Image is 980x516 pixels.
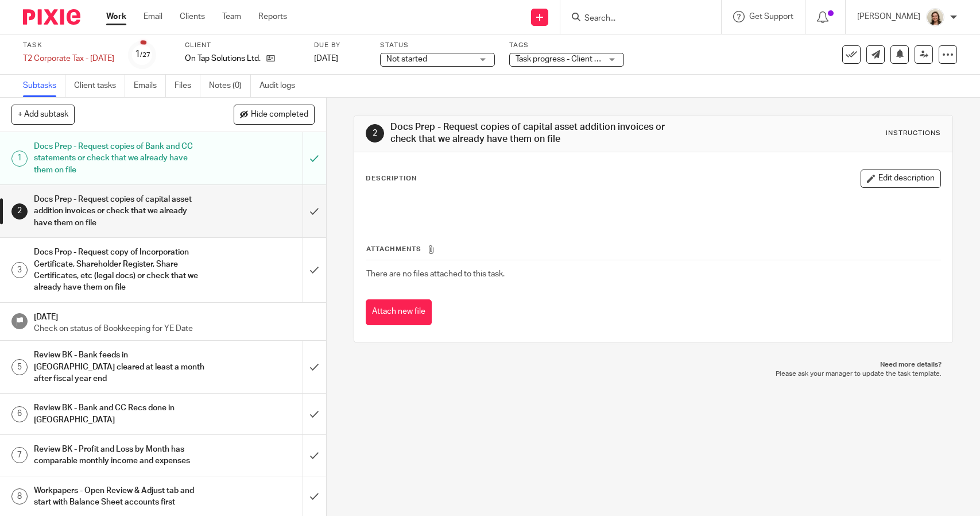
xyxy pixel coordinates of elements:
input: Search [583,14,687,24]
h1: Review BK - Bank feeds in [GEOGRAPHIC_DATA] cleared at least a month after fiscal year end [34,346,206,387]
button: Edit description [861,170,941,188]
h1: Workpapers - Open Review & Adjust tab and start with Balance Sheet accounts first [34,482,206,511]
a: Notes (0) [209,75,251,97]
div: 2 [366,124,384,143]
h1: Review BK - Profit and Loss by Month has comparable monthly income and expenses [34,441,206,470]
label: Tags [509,41,624,50]
div: 5 [11,359,28,375]
div: T2 Corporate Tax - [DATE] [23,53,114,64]
a: Subtasks [23,75,65,97]
button: Attach new file [366,299,432,325]
span: There are no files attached to this task. [366,270,505,278]
h1: [DATE] [34,309,315,323]
span: [DATE] [314,55,338,63]
span: Get Support [749,13,793,21]
div: 3 [11,262,28,278]
h1: Docs Prep - Request copies of capital asset addition invoices or check that we already have them ... [34,191,206,232]
div: 2 [11,203,28,220]
a: Emails [134,75,166,97]
img: Pixie [23,9,80,25]
div: 1 [135,48,150,61]
h1: Review BK - Bank and CC Recs done in [GEOGRAPHIC_DATA] [34,399,206,429]
span: Hide completed [251,110,308,120]
span: Not started [386,55,427,63]
button: Hide completed [234,105,315,124]
h1: Docs Prop - Request copy of Incorporation Certificate, Shareholder Register, Share Certificates, ... [34,244,206,296]
label: Task [23,41,114,50]
label: Client [185,41,300,50]
label: Status [380,41,495,50]
p: Description [366,174,417,183]
label: Due by [314,41,366,50]
a: Clients [180,11,205,22]
a: Client tasks [74,75,125,97]
h1: Docs Prep - Request copies of capital asset addition invoices or check that we already have them ... [390,121,678,146]
div: 7 [11,447,28,463]
div: 6 [11,406,28,422]
img: Morgan.JPG [926,8,944,26]
button: + Add subtask [11,105,75,124]
h1: Docs Prep - Request copies of Bank and CC statements or check that we already have them on file [34,138,206,179]
p: [PERSON_NAME] [857,11,920,22]
div: 8 [11,488,28,505]
a: Work [106,11,126,22]
a: Reports [258,11,287,22]
a: Team [222,11,241,22]
a: Email [144,11,162,22]
div: 1 [11,151,28,167]
a: Files [175,75,200,97]
div: T2 Corporate Tax - June 2025 [23,53,114,64]
div: Instructions [886,129,941,138]
span: Task progress - Client response received + 1 [516,55,674,63]
a: Audit logs [259,75,304,97]
p: Please ask your manager to update the task template. [365,369,941,379]
small: /27 [140,52,150,58]
p: On Tap Solutions Ltd. [185,53,261,64]
span: Attachments [366,246,421,252]
p: Check on status of Bookkeeping for YE Date [34,323,315,334]
p: Need more details? [365,360,941,369]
